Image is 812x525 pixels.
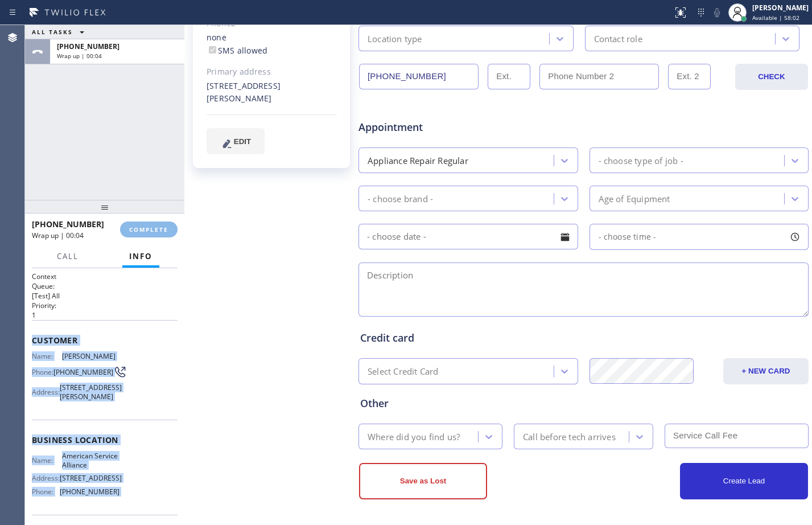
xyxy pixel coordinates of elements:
[368,192,433,205] div: - choose brand -
[62,452,119,469] span: American Service Alliance
[122,245,159,268] button: Info
[32,272,178,281] h1: Context
[752,14,799,22] span: Available | 58:02
[539,64,659,89] input: Phone Number 2
[360,396,807,411] div: Other
[62,352,119,360] span: [PERSON_NAME]
[668,64,711,89] input: Ext. 2
[599,154,683,167] div: - choose type of job -
[358,120,507,135] span: Appointment
[32,456,62,465] span: Name:
[120,222,178,237] button: COMPLETE
[359,64,479,89] input: Phone Number
[207,65,337,79] div: Primary address
[32,335,178,346] span: Customer
[57,251,79,261] span: Call
[368,32,422,45] div: Location type
[32,368,53,376] span: Phone:
[32,434,178,445] span: Business location
[207,45,267,56] label: SMS allowed
[32,352,62,360] span: Name:
[207,31,337,58] div: none
[723,358,809,384] button: + NEW CARD
[599,192,670,205] div: Age of Equipment
[360,330,807,346] div: Credit card
[752,3,809,13] div: [PERSON_NAME]
[50,245,85,268] button: Call
[665,424,809,448] input: Service Call Fee
[60,487,119,496] span: [PHONE_NUMBER]
[60,383,122,401] span: [STREET_ADDRESS][PERSON_NAME]
[32,219,104,229] span: [PHONE_NUMBER]
[32,487,60,496] span: Phone:
[129,251,152,261] span: Info
[207,128,265,154] button: EDIT
[735,64,808,90] button: CHECK
[32,291,178,301] p: [Test] All
[32,281,178,291] h2: Queue:
[53,368,113,376] span: [PHONE_NUMBER]
[207,80,337,106] div: [STREET_ADDRESS][PERSON_NAME]
[32,474,60,482] span: Address:
[594,32,642,45] div: Contact role
[488,64,530,89] input: Ext.
[129,225,168,233] span: COMPLETE
[523,430,616,443] div: Call before tech arrives
[60,474,122,482] span: [STREET_ADDRESS]
[368,154,468,167] div: Appliance Repair Regular
[599,231,657,242] span: - choose time -
[25,25,96,39] button: ALL TASKS
[32,310,178,320] p: 1
[32,301,178,310] h2: Priority:
[32,388,60,396] span: Address:
[234,137,251,146] span: EDIT
[57,52,102,60] span: Wrap up | 00:04
[368,430,460,443] div: Where did you find us?
[32,28,73,36] span: ALL TASKS
[358,224,578,249] input: - choose date -
[680,463,808,499] button: Create Lead
[709,5,725,20] button: Mute
[209,46,216,54] input: SMS allowed
[359,463,487,499] button: Save as Lost
[32,231,84,240] span: Wrap up | 00:04
[368,365,439,378] div: Select Credit Card
[57,42,119,51] span: [PHONE_NUMBER]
